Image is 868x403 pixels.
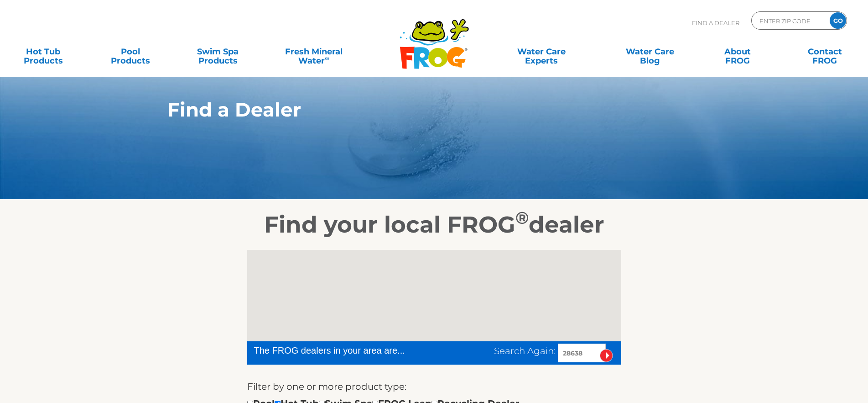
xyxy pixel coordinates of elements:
a: Fresh MineralWater∞ [271,42,356,61]
span: Search Again: [494,345,556,356]
a: Water CareExperts [486,42,597,61]
a: Swim SpaProducts [184,42,252,61]
a: Hot TubProducts [9,42,77,61]
a: AboutFROG [703,42,771,61]
h1: Find a Dealer [167,99,659,121]
sup: ® [515,207,529,228]
sup: ∞ [325,54,329,62]
input: GO [830,12,846,29]
p: Find A Dealer [692,11,739,34]
a: PoolProducts [97,42,165,61]
div: The FROG dealers in your area are... [254,344,438,357]
a: ContactFROG [791,42,859,61]
input: Zip Code Form [759,14,820,27]
h2: Find your local FROG dealer [154,211,715,239]
label: Filter by one or more product type: [247,379,406,394]
a: Water CareBlog [616,42,684,61]
input: Submit [600,349,613,362]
